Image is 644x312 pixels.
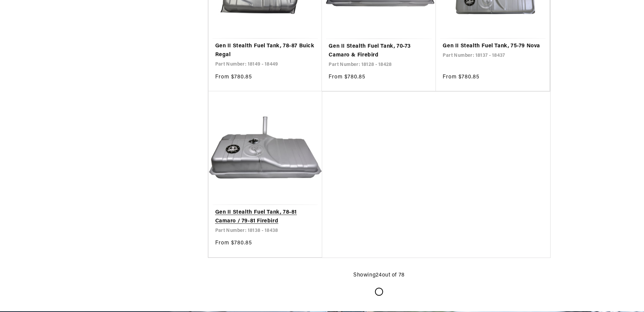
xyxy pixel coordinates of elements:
[329,42,429,59] a: Gen II Stealth Fuel Tank, 70-73 Camaro & Firebird
[376,272,382,278] span: 24
[353,271,405,280] p: Showing out of 78
[215,42,315,59] a: Gen II Stealth Fuel Tank, 78-87 Buick Regal
[215,208,315,225] a: Gen II Stealth Fuel Tank, 78-81 Camaro / 79-81 Firebird
[443,42,543,51] a: Gen II Stealth Fuel Tank, 75-79 Nova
